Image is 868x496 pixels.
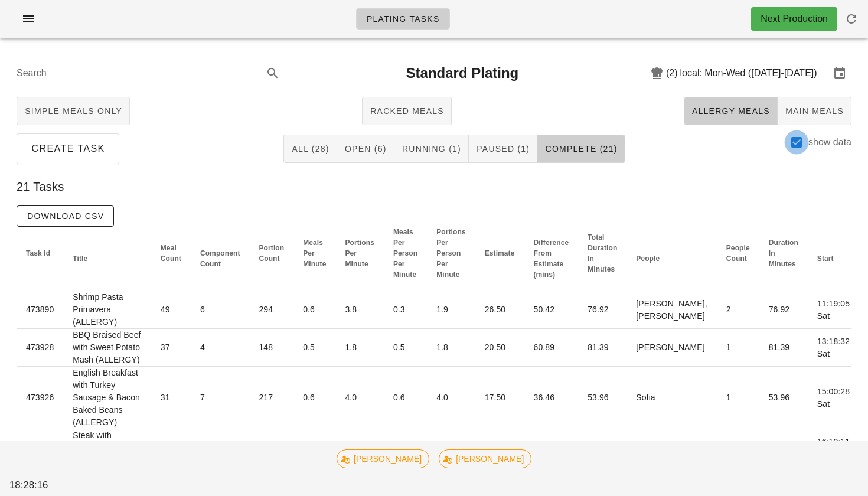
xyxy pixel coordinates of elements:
[249,367,293,429] td: 217
[63,329,151,367] td: BBQ Braised Beef with Sweet Potato Mash (ALLERGY)
[475,367,524,429] td: 17.50
[63,429,151,467] td: Steak with Broccoli Salad (ALLERGY)
[769,239,798,268] span: Duration In Minutes
[759,227,808,291] th: Duration In Minutes: Not sorted. Activate to sort ascending.
[476,144,530,154] span: Paused (1)
[469,135,537,163] button: Paused (1)
[7,168,861,205] div: 21 Tasks
[151,227,191,291] th: Meal Count: Not sorted. Activate to sort ascending.
[249,291,293,329] td: 294
[578,429,626,467] td: 54.41
[31,143,105,154] span: Create Task
[27,211,104,221] span: Download CSV
[335,429,383,467] td: 2.7
[406,63,519,84] h2: Standard Plating
[537,135,625,163] button: Complete (21)
[370,106,444,116] span: Racked Meals
[759,291,808,329] td: 76.92
[817,254,834,263] span: Start
[335,227,383,291] th: Portions Per Minute: Not sorted. Activate to sort ascending.
[475,329,524,367] td: 20.50
[717,227,759,291] th: People Count: Not sorted. Activate to sort ascending.
[785,106,844,116] span: Main Meals
[17,227,63,291] th: Task Id: Not sorted. Activate to sort ascending.
[588,233,617,273] span: Total Duration In Minutes
[161,244,181,263] span: Meal Count
[283,135,337,163] button: All (28)
[717,329,759,367] td: 1
[291,144,329,154] span: All (28)
[808,227,859,291] th: Start: Not sorted. Activate to sort ascending.
[402,144,461,154] span: Running (1)
[544,144,617,154] span: Complete (21)
[344,144,387,154] span: Open (6)
[759,329,808,367] td: 81.39
[249,227,293,291] th: Portion Count: Not sorted. Activate to sort ascending.
[17,429,63,467] td: 473925
[475,429,524,467] td: 16.50
[24,106,122,116] span: Simple Meals Only
[17,367,63,429] td: 473926
[726,244,750,263] span: People Count
[427,227,475,291] th: Portions Per Person Per Minute: Not sorted. Activate to sort ascending.
[63,367,151,429] td: English Breakfast with Turkey Sausage & Bacon Baked Beans (ALLERGY)
[427,429,475,467] td: 2.7
[17,97,130,125] button: Simple Meals Only
[717,367,759,429] td: 1
[524,367,579,429] td: 36.46
[684,97,778,125] button: Allergy Meals
[73,254,87,263] span: Title
[151,367,191,429] td: 31
[191,291,250,329] td: 6
[384,329,427,367] td: 0.5
[393,228,417,279] span: Meals Per Person Per Minute
[524,429,579,467] td: 37.91
[808,291,859,329] td: 11:19:05 Sat
[626,329,716,367] td: [PERSON_NAME]
[808,136,851,148] label: show data
[356,8,450,30] a: Plating Tasks
[63,227,151,291] th: Title: Not sorted. Activate to sort ascending.
[335,329,383,367] td: 1.8
[366,14,440,24] span: Plating Tasks
[578,291,626,329] td: 76.92
[384,291,427,329] td: 0.3
[759,367,808,429] td: 53.96
[17,329,63,367] td: 473928
[524,291,579,329] td: 50.42
[337,135,394,163] button: Open (6)
[524,329,579,367] td: 60.89
[17,205,114,227] button: Download CSV
[446,450,524,468] span: [PERSON_NAME]
[200,249,240,268] span: Component Count
[427,291,475,329] td: 1.9
[345,239,374,268] span: Portions Per Minute
[335,367,383,429] td: 4.0
[303,239,326,268] span: Meals Per Minute
[17,133,119,164] button: Create Task
[427,329,475,367] td: 1.8
[191,429,250,467] td: 5
[259,244,284,263] span: Portion Count
[249,329,293,367] td: 148
[191,227,250,291] th: Component Count: Not sorted. Activate to sort ascending.
[436,228,465,279] span: Portions Per Person Per Minute
[808,367,859,429] td: 15:00:28 Sat
[151,429,191,467] td: 29
[7,475,79,495] div: 18:28:16
[717,291,759,329] td: 2
[666,67,680,79] div: (2)
[691,106,770,116] span: Allergy Meals
[808,329,859,367] td: 13:18:32 Sat
[293,227,335,291] th: Meals Per Minute: Not sorted. Activate to sort ascending.
[293,291,335,329] td: 0.6
[578,329,626,367] td: 81.39
[475,227,524,291] th: Estimate: Not sorted. Activate to sort ascending.
[778,97,851,125] button: Main Meals
[384,227,427,291] th: Meals Per Person Per Minute: Not sorted. Activate to sort ascending.
[578,367,626,429] td: 53.96
[26,249,50,257] span: Task Id
[362,97,452,125] button: Racked Meals
[578,227,626,291] th: Total Duration In Minutes: Not sorted. Activate to sort ascending.
[191,367,250,429] td: 7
